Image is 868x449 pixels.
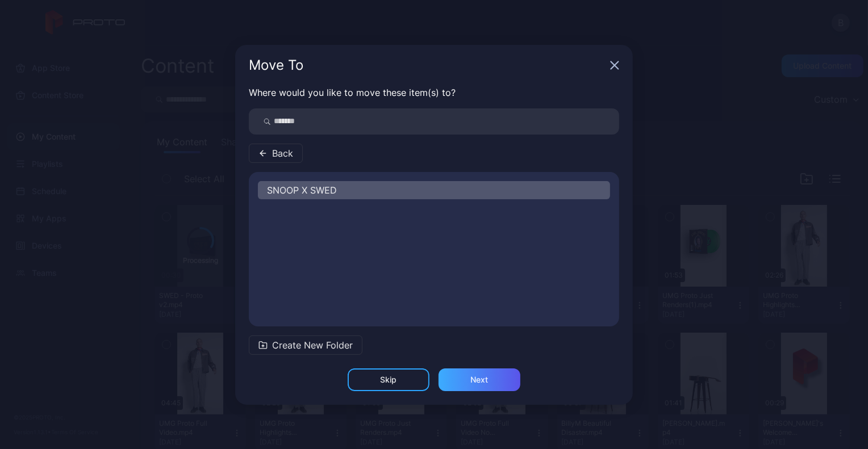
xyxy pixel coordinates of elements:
[249,335,362,355] button: Create New Folder
[249,58,606,72] div: Move To
[267,183,337,197] span: SNOOP X SWED
[348,368,429,391] button: Skip
[439,368,520,391] button: Next
[272,338,353,352] span: Create New Folder
[471,375,489,384] div: Next
[272,146,293,160] span: Back
[249,86,619,99] p: Where would you like to move these item(s) to?
[249,144,303,163] button: Back
[381,375,397,384] div: Skip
